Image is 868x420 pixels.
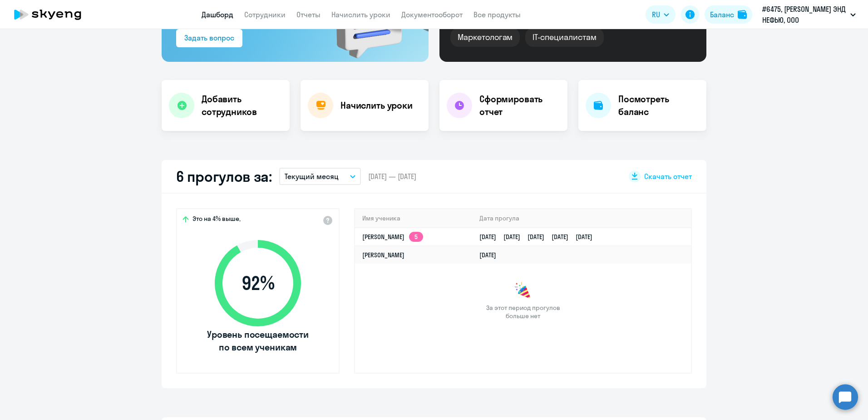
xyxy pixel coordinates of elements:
[762,4,847,25] p: #6475, [PERSON_NAME] ЭНД НЕФЬЮ, ООО
[514,282,532,300] img: congrats
[479,233,600,241] a: [DATE][DATE][DATE][DATE][DATE]
[472,209,691,228] th: Дата прогула
[244,10,286,19] a: Сотрудники
[409,232,423,242] app-skyeng-badge: 5
[176,29,242,47] button: Задать вопрос
[646,5,676,24] button: RU
[355,209,472,228] th: Имя ученика
[362,251,404,259] a: [PERSON_NAME]
[206,272,310,294] span: 92 %
[710,9,734,20] div: Баланс
[184,32,234,43] div: Задать вопрос
[473,10,521,19] a: Все продукты
[738,10,747,19] img: balance
[705,5,752,24] button: Балансbalance
[450,28,520,47] div: Маркетологам
[192,215,241,225] span: Это на 4% выше,
[362,233,423,241] a: [PERSON_NAME]5
[340,99,413,112] h4: Начислить уроки
[485,304,561,320] span: За этот период прогулов больше нет
[279,168,361,185] button: Текущий месяц
[331,10,390,19] a: Начислить уроки
[479,251,503,259] a: [DATE]
[206,328,310,354] span: Уровень посещаемости по всем ученикам
[758,4,860,25] button: #6475, [PERSON_NAME] ЭНД НЕФЬЮ, ООО
[479,93,560,118] h4: Сформировать отчет
[176,167,272,185] h2: 6 прогулов за:
[525,28,603,47] div: IT-специалистам
[368,171,416,181] span: [DATE] — [DATE]
[644,171,692,181] span: Скачать отчет
[296,10,321,19] a: Отчеты
[401,10,463,19] a: Документооборот
[618,93,699,118] h4: Посмотреть баланс
[285,171,339,182] p: Текущий месяц
[202,93,282,118] h4: Добавить сотрудников
[652,9,660,20] span: RU
[202,10,233,19] a: Дашборд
